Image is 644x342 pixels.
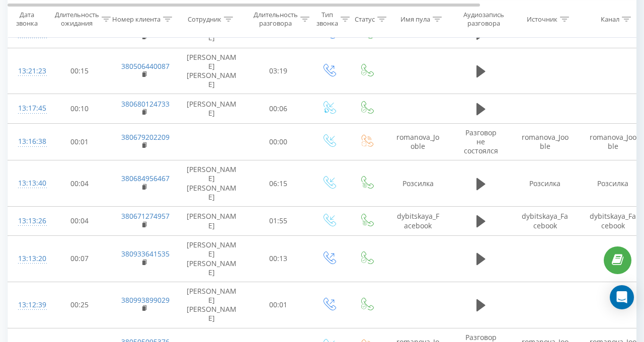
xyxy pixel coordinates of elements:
[247,236,310,282] td: 00:13
[55,11,99,28] div: Длительность ожидания
[177,206,247,235] td: [PERSON_NAME]
[601,15,619,23] div: Канал
[459,11,508,28] div: Аудиозапись разговора
[511,123,579,160] td: romanova_Jooble
[610,285,634,309] div: Open Intercom Messenger
[121,295,170,305] a: 380993899029
[112,15,160,23] div: Номер клиента
[18,132,38,151] div: 13:16:38
[48,123,111,160] td: 00:01
[18,211,38,231] div: 13:13:26
[247,94,310,123] td: 00:06
[48,94,111,123] td: 00:10
[247,123,310,160] td: 00:00
[18,249,38,269] div: 13:13:20
[177,282,247,328] td: [PERSON_NAME] [PERSON_NAME]
[316,11,338,28] div: Тип звонка
[385,160,451,207] td: Розсилка
[8,11,45,28] div: Дата звонка
[527,15,557,23] div: Источник
[177,160,247,207] td: [PERSON_NAME] [PERSON_NAME]
[121,61,170,71] a: 380506440087
[511,206,579,235] td: dybitskaya_Facebook
[177,236,247,282] td: [PERSON_NAME] [PERSON_NAME]
[48,206,111,235] td: 00:04
[511,160,579,207] td: Розсилка
[48,48,111,94] td: 00:15
[121,99,170,109] a: 380680124733
[188,15,221,23] div: Сотрудник
[464,128,498,155] span: Разговор не состоялся
[355,15,375,23] div: Статус
[385,206,451,235] td: dybitskaya_Facebook
[48,236,111,282] td: 00:07
[18,295,38,315] div: 13:12:39
[121,211,170,221] a: 380671274957
[18,61,38,81] div: 13:21:23
[121,132,170,142] a: 380679202209
[121,174,170,183] a: 380684956467
[247,160,310,207] td: 06:15
[385,123,451,160] td: romanova_Jooble
[400,15,430,23] div: Имя пула
[247,282,310,328] td: 00:01
[48,282,111,328] td: 00:25
[121,249,170,259] a: 380933641535
[18,99,38,118] div: 13:17:45
[177,48,247,94] td: [PERSON_NAME] [PERSON_NAME]
[247,206,310,235] td: 01:55
[247,48,310,94] td: 03:19
[177,94,247,123] td: [PERSON_NAME]
[254,11,298,28] div: Длительность разговора
[48,160,111,207] td: 00:04
[18,174,38,193] div: 13:13:40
